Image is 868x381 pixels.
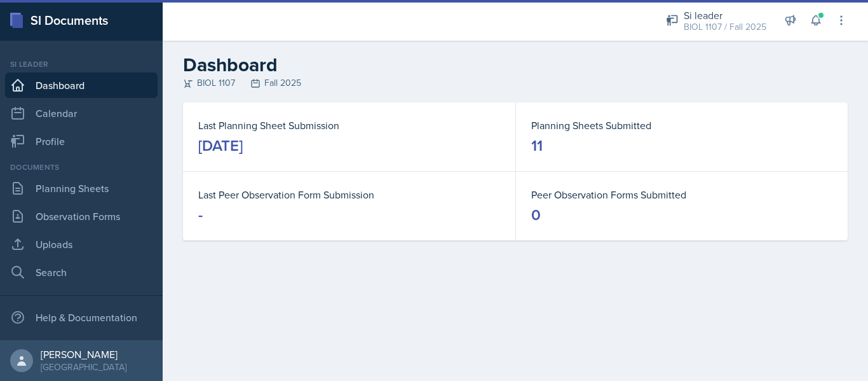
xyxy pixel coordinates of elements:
[531,205,541,225] div: 0
[198,187,500,202] dt: Last Peer Observation Form Submission
[5,100,158,126] a: Calendar
[531,135,543,156] div: 11
[531,118,832,133] dt: Planning Sheets Submitted
[198,135,243,156] div: [DATE]
[183,76,848,90] div: BIOL 1107 Fall 2025
[684,20,766,34] div: BIOL 1107 / Fall 2025
[5,176,158,201] a: Planning Sheets
[41,361,126,373] div: [GEOGRAPHIC_DATA]
[5,128,158,154] a: Profile
[41,348,126,361] div: [PERSON_NAME]
[5,162,158,173] div: Documents
[5,305,158,330] div: Help & Documentation
[5,260,158,285] a: Search
[531,187,832,202] dt: Peer Observation Forms Submitted
[183,53,848,76] h2: Dashboard
[198,118,500,133] dt: Last Planning Sheet Submission
[5,204,158,229] a: Observation Forms
[5,232,158,257] a: Uploads
[198,205,203,225] div: -
[684,8,766,23] div: Si leader
[5,59,158,70] div: Si leader
[5,73,158,98] a: Dashboard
